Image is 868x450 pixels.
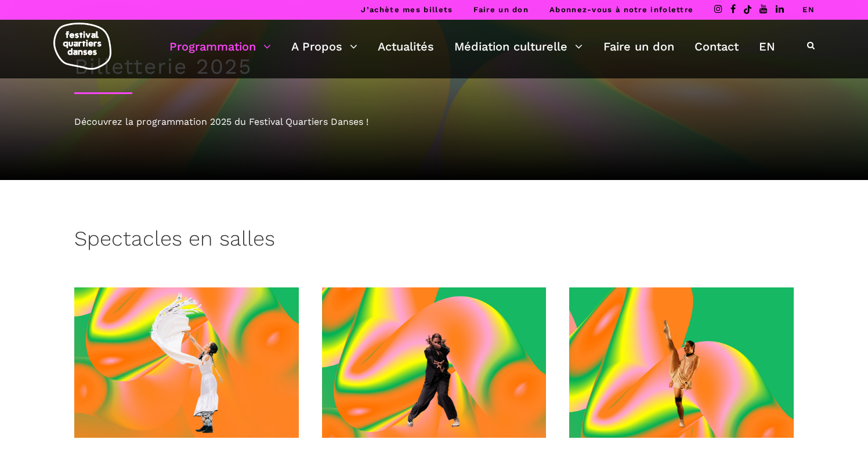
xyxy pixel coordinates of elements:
[802,5,815,14] a: EN
[603,37,674,56] a: Faire un don
[473,5,529,14] a: Faire un don
[695,37,739,56] a: Contact
[454,37,583,56] a: Médiation culturelle
[759,37,775,56] a: EN
[291,37,357,56] a: A Propos
[378,37,434,56] a: Actualités
[53,23,111,70] img: logo-fqd-med
[169,37,271,56] a: Programmation
[74,226,275,255] h3: Spectacles en salles
[361,5,453,14] a: J’achète mes billets
[549,5,693,14] a: Abonnez-vous à notre infolettre
[74,114,794,129] div: Découvrez la programmation 2025 du Festival Quartiers Danses !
